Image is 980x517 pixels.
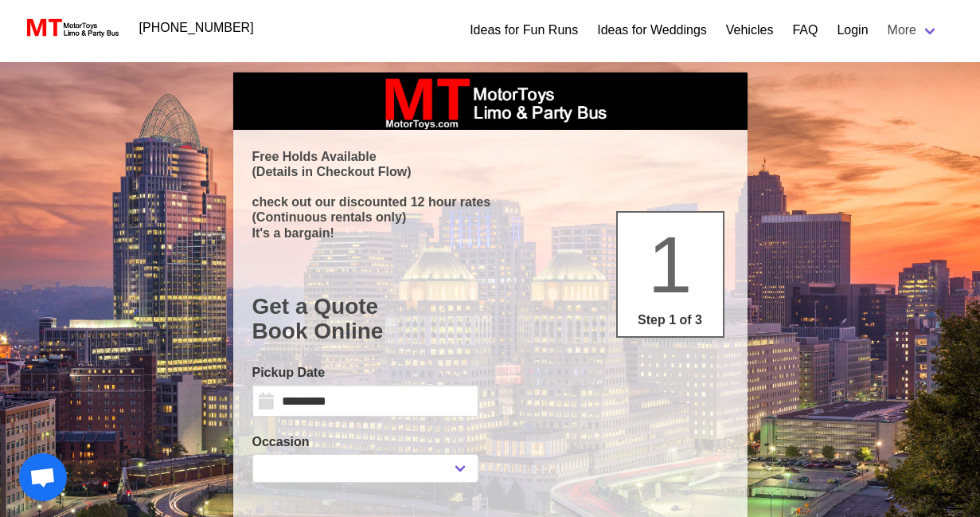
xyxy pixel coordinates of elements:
[726,21,774,40] a: Vehicles
[648,220,693,309] span: 1
[252,149,728,164] p: Free Holds Available
[22,17,120,39] img: MotorToys Logo
[624,311,716,330] p: Step 1 of 3
[252,194,728,210] p: check out our discounted 12 hour rates
[252,433,478,452] label: Occasion
[792,21,818,40] a: FAQ
[252,210,728,225] p: (Continuous rentals only)
[252,294,728,344] h1: Get a Quote Book Online
[252,164,728,179] p: (Details in Checkout Flow)
[470,21,578,40] a: Ideas for Fun Runs
[878,14,948,46] a: More
[252,225,728,241] p: It's a bargain!
[19,453,67,501] a: Open chat
[130,12,264,44] a: [PHONE_NUMBER]
[597,21,707,40] a: Ideas for Weddings
[371,72,610,130] img: box_logo_brand.jpeg
[837,21,868,40] a: Login
[252,363,478,382] label: Pickup Date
